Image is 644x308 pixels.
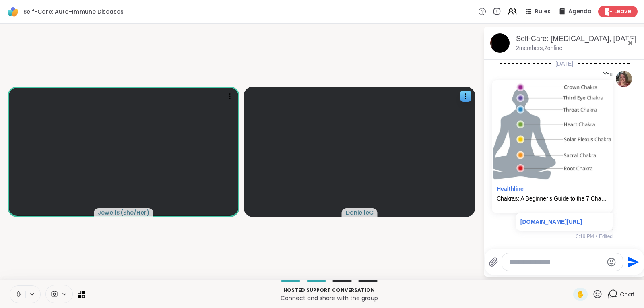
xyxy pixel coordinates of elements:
[576,289,584,299] span: ✋
[497,186,524,192] a: Attachment
[346,209,374,217] span: DanielleC
[576,233,594,240] span: 3:19 PM
[98,209,120,217] span: JewellS
[616,71,632,87] img: https://sharewell-space-live.sfo3.digitaloceanspaces.com/user-generated/6e62bebd-68f9-442b-8ecb-e...
[596,233,597,240] span: •
[607,257,616,267] button: Emoji picker
[497,195,608,202] div: Chakras: A Beginner’s Guide to the 7 Chakras
[551,60,578,68] span: [DATE]
[490,33,510,53] img: Self-Care: Auto-Immune Diseases, Oct 09
[614,8,631,16] span: Leave
[620,290,634,298] span: Chat
[599,233,613,240] span: Edited
[90,287,568,294] p: Hosted support conversation
[535,8,551,16] span: Rules
[568,8,592,16] span: Agenda
[520,219,582,225] a: [DOMAIN_NAME][URL]
[516,44,562,52] p: 2 members, 2 online
[90,294,568,302] p: Connect and share with the group
[23,8,124,16] span: Self-Care: Auto-Immune Diseases
[6,5,20,19] img: ShareWell Logomark
[623,253,641,271] button: Send
[516,34,638,44] div: Self-Care: [MEDICAL_DATA], [DATE]
[603,71,613,79] h4: You
[120,209,149,217] span: ( She/Her )
[509,258,603,266] textarea: Type your message
[493,81,612,181] img: Chakras: A Beginner’s Guide to the 7 Chakras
